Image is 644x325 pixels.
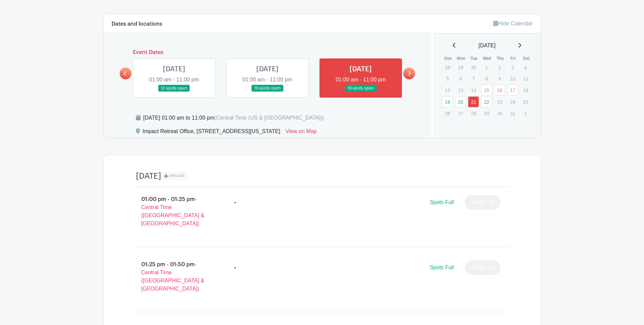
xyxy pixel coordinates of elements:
[430,265,454,270] span: Spots Full
[507,108,518,119] p: 31
[494,84,505,96] a: 16
[481,96,492,107] a: 22
[442,55,455,62] th: Sun
[234,264,236,272] div: -
[468,73,479,84] p: 7
[125,193,224,230] p: 01:00 pm - 01:25 pm
[520,73,531,84] p: 11
[455,55,468,62] th: Mon
[136,171,161,181] h4: [DATE]
[442,85,453,95] p: 12
[132,49,404,56] h6: Event Dates
[430,199,454,205] span: Spots Full
[494,55,507,62] th: Thu
[493,21,532,26] a: Hide Calendar
[468,85,479,95] p: 14
[507,55,520,62] th: Fri
[481,73,492,84] p: 8
[468,62,479,73] p: 30
[442,96,453,107] a: 19
[507,84,518,96] a: 17
[125,258,224,296] p: 01:25 pm - 01:50 pm
[494,108,505,119] p: 30
[141,196,205,226] span: - Central Time ([GEOGRAPHIC_DATA] & [GEOGRAPHIC_DATA])
[141,261,205,292] span: - Central Time ([GEOGRAPHIC_DATA] & [GEOGRAPHIC_DATA])
[455,85,466,95] p: 13
[481,108,492,119] p: 29
[520,55,533,62] th: Sat
[479,42,496,50] span: [DATE]
[481,55,494,62] th: Wed
[442,73,453,84] p: 5
[143,127,280,138] div: Impact Retreat Office, [STREET_ADDRESS][US_STATE]
[494,73,505,84] p: 9
[507,97,518,107] p: 24
[442,62,453,73] p: 28
[468,108,479,119] p: 28
[442,108,453,119] p: 26
[234,198,236,206] div: -
[169,174,186,178] span: PRIVATE
[520,108,531,119] p: 1
[507,73,518,84] p: 10
[455,62,466,73] p: 29
[520,85,531,95] p: 18
[481,62,492,73] p: 1
[143,114,324,122] div: [DATE] 01:00 am to 11:00 pm
[455,108,466,119] p: 27
[520,62,531,73] p: 4
[455,96,466,107] a: 20
[214,115,324,121] span: (Central Time (US & [GEOGRAPHIC_DATA]))
[468,55,481,62] th: Tue
[112,21,162,27] h6: Dates and locations
[507,62,518,73] p: 3
[494,62,505,73] p: 2
[520,97,531,107] p: 25
[468,96,479,107] a: 21
[494,97,505,107] p: 23
[455,73,466,84] p: 6
[481,84,492,96] a: 15
[286,127,317,138] a: View on Map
